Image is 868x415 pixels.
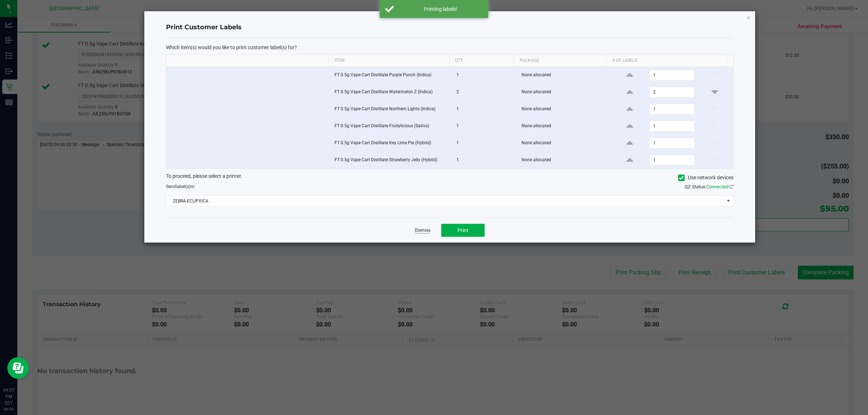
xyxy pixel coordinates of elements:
td: None allocated [517,67,611,84]
td: 2 [452,84,518,101]
td: FT 0.5g Vape Cart Distillate Watermelon Z (Indica) [330,84,452,101]
th: Package [514,55,606,67]
iframe: Resource center [7,357,29,379]
td: None allocated [517,152,611,168]
td: 1 [452,135,518,152]
p: Which item(s) would you like to print customer label(s) for? [166,44,733,51]
td: 1 [452,67,518,84]
td: FT 0.5g Vape Cart Distillate Northern Lights (Indica) [330,101,452,118]
span: ZEBRA-ECLIPXICA [166,196,724,206]
label: Use network devices [678,174,733,181]
span: Connected [706,184,728,189]
span: Print [458,227,468,233]
span: QZ Status: [685,184,733,189]
span: label(s) [176,184,190,189]
td: None allocated [517,135,611,152]
td: FT 0.5g Vape Cart Distillate Fruitylicious (Sativa) [330,118,452,135]
th: Item [328,55,449,67]
span: Send to: [166,184,195,189]
td: FT 0.5g Vape Cart Distillate Purple Punch (Indica) [330,67,452,84]
td: 1 [452,152,518,168]
button: Print [441,224,485,237]
td: 1 [452,101,518,118]
td: FT 0.5g Vape Cart Distillate Key Lime Pie (Hybrid) [330,135,452,152]
td: None allocated [517,118,611,135]
th: # of labels [606,55,727,67]
div: Printing labels! [398,5,483,13]
a: Dismiss [415,227,430,234]
h4: Print Customer Labels [166,23,733,32]
div: To proceed, please select a printer. [161,172,739,183]
td: None allocated [517,101,611,118]
td: FT 0.5g Vape Cart Distillate Strawberry Jelly (Hybrid) [330,152,452,168]
td: 1 [452,118,518,135]
th: Qty [449,55,514,67]
td: None allocated [517,84,611,101]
